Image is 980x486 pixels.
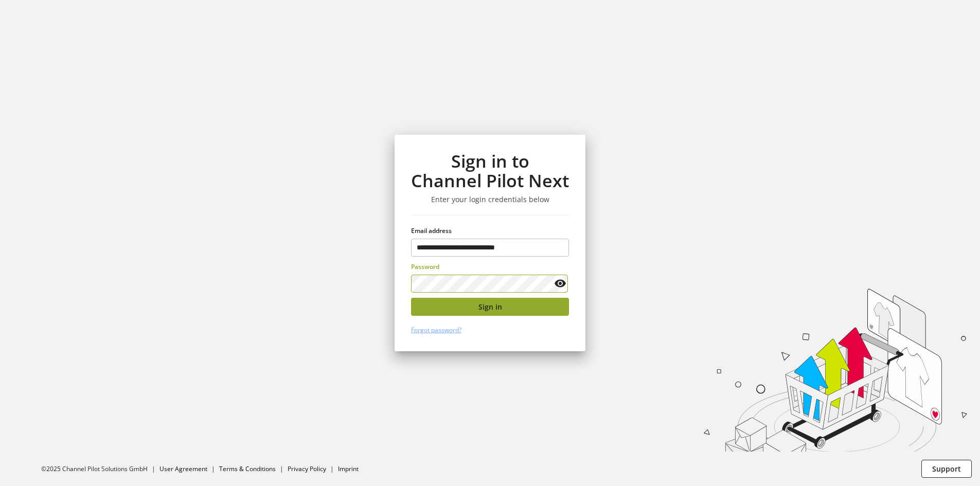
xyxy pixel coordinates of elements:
li: ©2025 Channel Pilot Solutions GmbH [41,464,159,474]
a: User Agreement [159,464,207,473]
h1: Sign in to Channel Pilot Next [411,151,569,191]
button: Sign in [411,298,569,316]
a: Privacy Policy [288,464,326,473]
span: Support [932,463,961,474]
span: Password [411,262,439,271]
a: Imprint [338,464,359,473]
span: Email address [411,226,452,235]
a: Terms & Conditions [219,464,276,473]
a: Forgot password? [411,326,461,334]
span: Sign in [478,301,502,312]
button: Support [921,460,972,478]
keeper-lock: Open Keeper Popup [538,277,550,290]
h3: Enter your login credentials below [411,195,569,204]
